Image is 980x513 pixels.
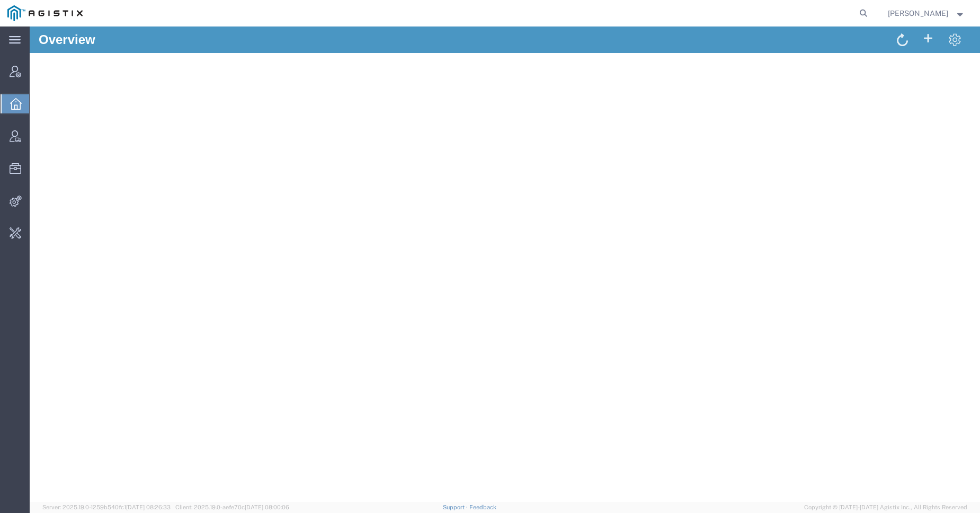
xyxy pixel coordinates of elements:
button: [PERSON_NAME] [887,7,966,20]
a: Feedback [469,504,496,510]
span: Client: 2025.19.0-aefe70c [175,504,289,510]
span: Server: 2025.19.0-1259b540fc1 [42,504,171,510]
span: [DATE] 08:00:06 [245,504,289,510]
iframe: FS Legacy Container [30,26,980,502]
span: Yaroslav Kernytskyi [888,7,948,19]
a: Support [443,504,469,510]
span: Copyright © [DATE]-[DATE] Agistix Inc., All Rights Reserved [804,503,967,512]
img: logo [7,5,83,21]
span: [DATE] 08:26:33 [126,504,171,510]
